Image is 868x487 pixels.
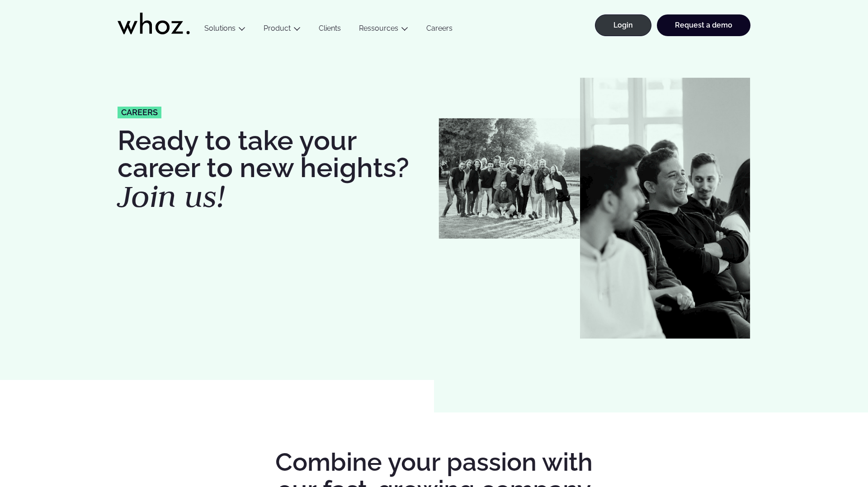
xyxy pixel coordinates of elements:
[121,108,158,117] span: careers
[359,24,398,33] a: Ressources
[417,24,462,36] a: Careers
[439,118,580,239] img: Whozzies-Team-Revenue
[595,14,651,36] a: Login
[118,176,225,216] em: Join us!
[264,24,291,33] a: Product
[118,127,429,212] h1: Ready to take your career to new heights?
[310,24,350,36] a: Clients
[195,24,255,36] button: Solutions
[255,24,310,36] button: Product
[350,24,417,36] button: Ressources
[657,14,750,36] a: Request a demo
